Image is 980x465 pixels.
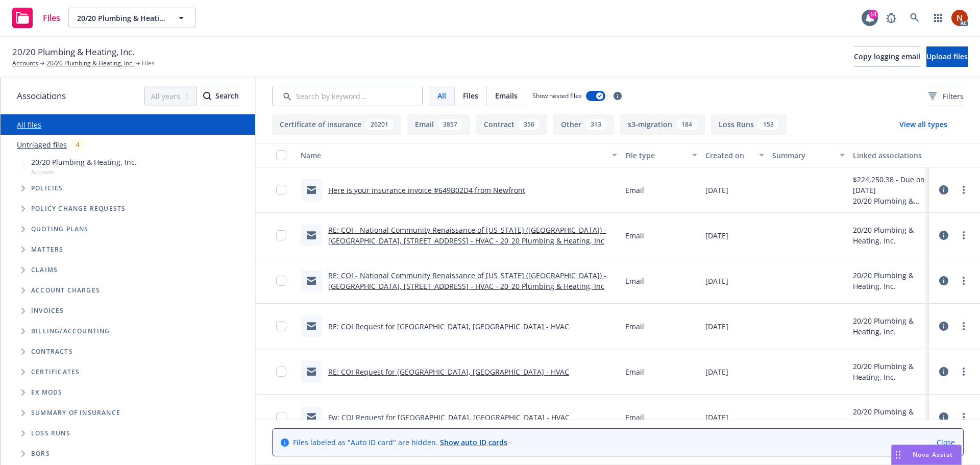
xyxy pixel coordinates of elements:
div: 20/20 Plumbing & Heating, Inc. [853,195,925,206]
button: Upload files [926,46,968,67]
button: Summary [768,143,848,167]
a: Untriaged files [17,139,67,150]
span: Files [463,90,478,101]
span: Files [142,59,155,68]
span: 20/20 Plumbing & Heating, Inc. [77,13,165,23]
span: Certificates [31,369,80,375]
a: RE: COI - National Community Renaissance of [US_STATE] ([GEOGRAPHIC_DATA]) - [GEOGRAPHIC_DATA], [... [328,225,606,246]
div: 20/20 Plumbing & Heating, Inc. [853,406,925,428]
span: Account charges [31,287,100,293]
img: photo [951,10,968,26]
div: Name [301,150,606,161]
button: Created on [701,143,768,167]
span: [DATE] [705,412,728,423]
input: Toggle Row Selected [276,276,286,286]
input: Toggle Row Selected [276,366,286,377]
button: Linked associations [849,143,929,167]
div: 20/20 Plumbing & Heating, Inc. [853,225,925,246]
span: [DATE] [705,185,728,195]
a: more [958,275,970,287]
span: Email [625,276,644,286]
a: more [958,365,970,378]
span: Emails [495,90,518,101]
span: Upload files [926,52,968,61]
span: BORs [31,451,50,457]
span: All [437,90,446,101]
div: Search [203,86,239,106]
a: Show auto ID cards [440,437,507,447]
input: Search by keyword... [272,86,423,106]
div: 20/20 Plumbing & Heating, Inc. [853,270,925,291]
div: 184 [676,119,697,130]
svg: Search [203,92,211,100]
div: Created on [705,150,753,161]
span: Summary of insurance [31,410,120,416]
a: Here is your insurance invoice #649B02D4 from Newfront [328,185,525,195]
span: [DATE] [705,230,728,241]
a: RE: COI Request for [GEOGRAPHIC_DATA], [GEOGRAPHIC_DATA] - HVAC [328,367,569,377]
div: 26201 [365,119,394,130]
a: Accounts [12,59,38,68]
div: Linked associations [853,150,925,161]
span: Email [625,412,644,423]
a: more [958,184,970,196]
input: Toggle Row Selected [276,230,286,240]
span: Associations [17,89,66,103]
div: Folder Tree Example [1,321,255,464]
a: RE: COI - National Community Renaissance of [US_STATE] ([GEOGRAPHIC_DATA]) - [GEOGRAPHIC_DATA], [... [328,271,606,291]
span: Email [625,185,644,195]
button: SearchSearch [203,86,239,106]
a: Fw: COI Request for [GEOGRAPHIC_DATA], [GEOGRAPHIC_DATA] - HVAC [328,412,570,422]
span: Claims [31,267,58,273]
div: 20/20 Plumbing & Heating, Inc. [853,315,925,337]
span: Quoting plans [31,226,89,232]
div: 14 [869,10,878,19]
span: Ex Mods [31,389,62,396]
button: Contract [476,114,547,135]
span: Billing/Accounting [31,328,110,334]
span: Matters [31,247,63,253]
div: 4 [71,139,85,151]
button: Filters [928,86,964,106]
div: 20/20 Plumbing & Heating, Inc. [853,361,925,382]
div: 356 [519,119,540,130]
button: Certificate of insurance [272,114,401,135]
a: Files [8,4,64,32]
span: 20/20 Plumbing & Heating, Inc. [31,157,137,167]
span: Policy change requests [31,206,126,212]
a: Switch app [928,8,948,28]
a: 20/20 Plumbing & Heating, Inc. [46,59,134,68]
button: Name [297,143,621,167]
div: 153 [758,119,779,130]
span: Files [43,14,60,22]
div: 313 [585,119,606,130]
span: Account [31,167,137,176]
input: Toggle Row Selected [276,321,286,331]
span: Files labeled as "Auto ID card" are hidden. [293,437,507,448]
span: [DATE] [705,321,728,332]
a: Report a Bug [881,8,901,28]
div: Drag to move [892,445,904,464]
button: File type [621,143,701,167]
a: more [958,411,970,423]
input: Toggle Row Selected [276,185,286,195]
div: File type [625,150,686,161]
button: s3-migration [620,114,705,135]
span: Contracts [31,349,73,355]
a: RE: COI Request for [GEOGRAPHIC_DATA], [GEOGRAPHIC_DATA] - HVAC [328,322,569,331]
div: 3857 [438,119,462,130]
span: [DATE] [705,366,728,377]
button: 20/20 Plumbing & Heating, Inc. [68,8,196,28]
button: Email [407,114,470,135]
div: Tree Example [1,155,255,321]
a: Search [904,8,925,28]
span: Show nested files [532,91,582,100]
span: Filters [943,91,964,102]
span: [DATE] [705,276,728,286]
a: more [958,229,970,241]
button: Copy logging email [854,46,920,67]
span: Email [625,230,644,241]
span: Loss Runs [31,430,70,436]
div: $224,250.38 - Due on [DATE] [853,174,925,195]
span: Email [625,321,644,332]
